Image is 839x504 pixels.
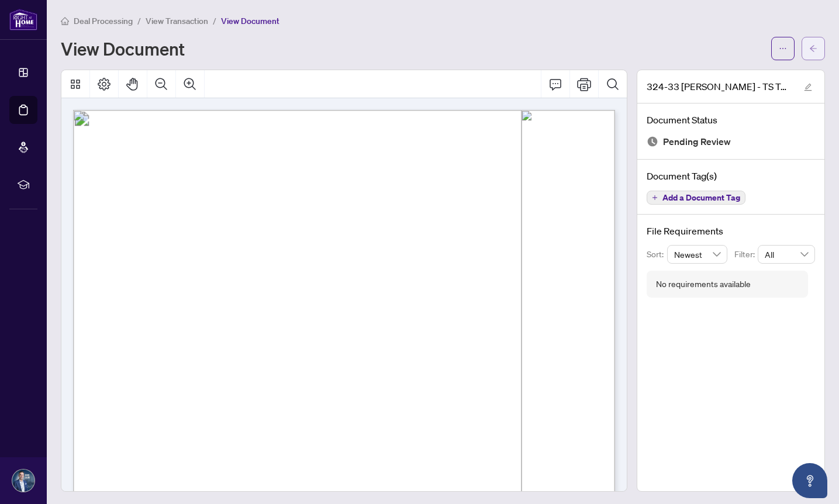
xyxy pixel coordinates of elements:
div: No requirements available [656,278,751,291]
span: 324-33 [PERSON_NAME] - TS TO BE REVIEWED BY [PERSON_NAME].pdf [647,80,793,94]
h4: Document Status [647,113,815,127]
span: home [61,17,69,25]
h1: View Document [61,39,185,58]
span: View Transaction [146,16,208,26]
span: Add a Document Tag [662,194,740,202]
span: Deal Processing [74,16,133,26]
span: ellipsis [779,44,787,53]
span: plus [652,195,658,201]
img: Document Status [647,136,658,147]
p: Filter: [734,248,758,261]
p: Sort: [647,248,667,261]
h4: File Requirements [647,224,815,238]
li: / [137,14,141,27]
button: Add a Document Tag [647,191,745,205]
span: Pending Review [663,134,731,150]
span: edit [804,83,812,91]
span: All [765,246,808,263]
img: logo [9,9,37,30]
li: / [213,14,216,27]
span: View Document [221,16,279,26]
img: Profile Icon [12,470,34,492]
span: arrow-left [809,44,817,53]
button: Open asap [792,463,827,498]
span: Newest [674,246,721,263]
h4: Document Tag(s) [647,169,815,183]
